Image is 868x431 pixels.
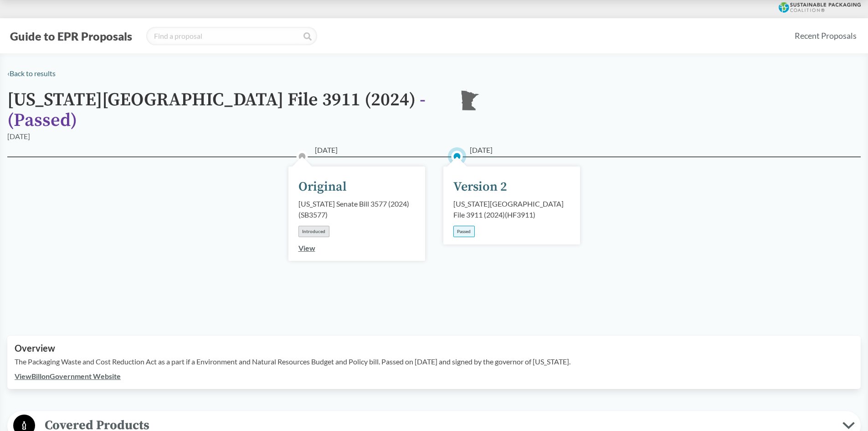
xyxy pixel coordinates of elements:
div: [US_STATE] Senate Bill 3577 (2024) ( SB3577 ) [298,198,415,220]
h2: Overview [15,343,853,353]
a: View [298,244,315,252]
div: Original [298,177,347,197]
div: [US_STATE][GEOGRAPHIC_DATA] File 3911 (2024) ( HF3911 ) [453,198,570,220]
input: Find a proposal [146,27,317,45]
div: Introduced [298,226,329,237]
a: ‹Back to results [7,69,56,78]
span: - ( Passed ) [7,88,426,132]
a: Recent Proposals [791,26,861,46]
span: [DATE] [315,145,338,156]
h1: [US_STATE][GEOGRAPHIC_DATA] File 3911 (2024) [7,90,445,131]
p: The Packaging Waste and Cost Reduction Act as a part if a Environment and Natural Resources Budge... [15,356,853,367]
button: Guide to EPR Proposals [7,29,135,43]
div: Version 2 [453,177,507,197]
a: ViewBillonGovernment Website [15,372,121,380]
div: [DATE] [7,131,30,142]
span: [DATE] [470,145,493,156]
div: Passed [453,226,475,237]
